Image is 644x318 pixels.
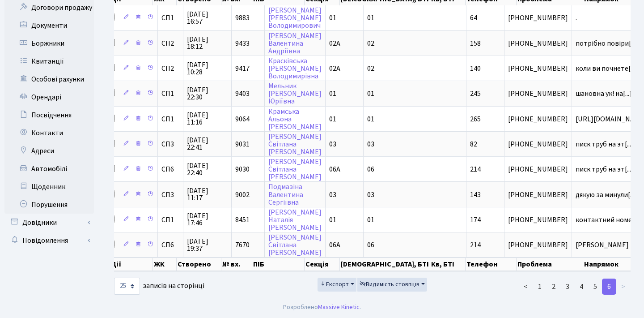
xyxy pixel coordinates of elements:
select: записів на сторінці [114,278,140,295]
a: [PERSON_NAME]Світлана[PERSON_NAME] [268,132,322,157]
span: [PHONE_NUMBER] [508,141,568,148]
span: 06А [329,240,340,250]
span: 214 [470,164,481,174]
th: ЖК [153,258,177,271]
span: [PHONE_NUMBER] [508,166,568,173]
span: 01 [367,215,374,225]
th: Створено [177,258,221,271]
span: СП1 [161,90,179,97]
span: [PHONE_NUMBER] [508,216,568,223]
span: [PHONE_NUMBER] [508,241,568,249]
th: Телефон [466,258,517,271]
a: Довідники [4,214,94,232]
a: 4 [574,279,589,295]
th: Кв, БТІ [430,258,466,271]
span: Видимість стовпців [360,280,419,289]
span: 9433 [235,39,250,48]
a: Красківська[PERSON_NAME]Володимирівна [268,56,322,81]
span: [PHONE_NUMBER] [508,116,568,123]
a: 1 [533,279,547,295]
span: 01 [367,89,374,99]
span: 01 [367,114,374,124]
span: 82 [470,139,477,149]
button: Експорт [318,278,356,292]
th: [DEMOGRAPHIC_DATA], БТІ [340,258,430,271]
span: 7670 [235,240,250,250]
span: [DATE] 19:37 [187,238,228,252]
span: 174 [470,215,481,225]
span: 03 [367,139,374,149]
span: Експорт [320,280,349,289]
span: 03 [367,190,374,200]
span: потрібно повіри[...] [576,39,638,48]
a: < [518,279,533,295]
span: СП2 [161,40,179,47]
span: 02 [367,64,374,73]
span: 9031 [235,139,250,149]
span: 02А [329,39,340,48]
a: Посвідчення [4,106,94,124]
span: СП1 [161,216,179,223]
span: СП6 [161,166,179,173]
span: 8451 [235,215,250,225]
span: 02А [329,64,340,73]
span: [DATE] 16:57 [187,11,228,25]
span: 01 [367,13,374,23]
div: Розроблено . [283,302,361,312]
span: СП2 [161,65,179,72]
a: Орендарі [4,88,94,106]
th: № вх. [221,258,252,271]
span: [DATE] 11:16 [187,112,228,126]
th: ПІБ [252,258,305,271]
a: [PERSON_NAME][PERSON_NAME]Володимирович [268,5,322,30]
span: 140 [470,64,481,73]
span: [DATE] 10:28 [187,61,228,76]
span: 214 [470,240,481,250]
span: 02 [367,39,374,48]
a: Повідомлення [4,232,94,249]
button: Видимість стовпців [357,278,427,292]
span: [DATE] 11:17 [187,187,228,202]
span: СП6 [161,241,179,249]
a: Квитанції [4,52,94,70]
span: 03 [329,139,336,149]
span: СП1 [161,14,179,21]
span: 03 [329,190,336,200]
span: 158 [470,39,481,48]
a: Щоденник [4,178,94,196]
span: 9064 [235,114,250,124]
a: 3 [560,279,575,295]
span: [DATE] 22:40 [187,162,228,176]
span: 9403 [235,89,250,99]
th: Дії [103,258,153,271]
a: ПодмазінаВалентинаСергіївна [268,182,303,207]
span: 245 [470,89,481,99]
span: [DATE] 18:12 [187,36,228,50]
a: Адреси [4,142,94,160]
span: контактний номе[...] [576,215,641,225]
span: 06А [329,164,340,174]
span: [PHONE_NUMBER] [508,40,568,47]
a: Massive Kinetic [318,302,360,312]
th: Секція [305,258,340,271]
a: КрамськаАльона[PERSON_NAME] [268,107,322,132]
span: СП1 [161,116,179,123]
span: 01 [329,13,336,23]
a: 5 [588,279,602,295]
a: Боржники [4,34,94,52]
span: 9883 [235,13,250,23]
span: коли ви почнете[...] [576,64,637,73]
span: 01 [329,89,336,99]
a: Мельник[PERSON_NAME]Юріївна [268,81,322,106]
span: [PHONE_NUMBER] [508,90,568,97]
span: шановна ук! на[...] [576,89,632,99]
span: 01 [329,215,336,225]
span: дякую за минули[...] [576,190,637,200]
span: 9417 [235,64,250,73]
span: 01 [329,114,336,124]
a: 6 [602,279,616,295]
span: [PHONE_NUMBER] [508,14,568,21]
a: [PERSON_NAME]Наталія[PERSON_NAME] [268,207,322,232]
span: 9002 [235,190,250,200]
a: [PERSON_NAME]ВалентинаАндріївна [268,31,322,56]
